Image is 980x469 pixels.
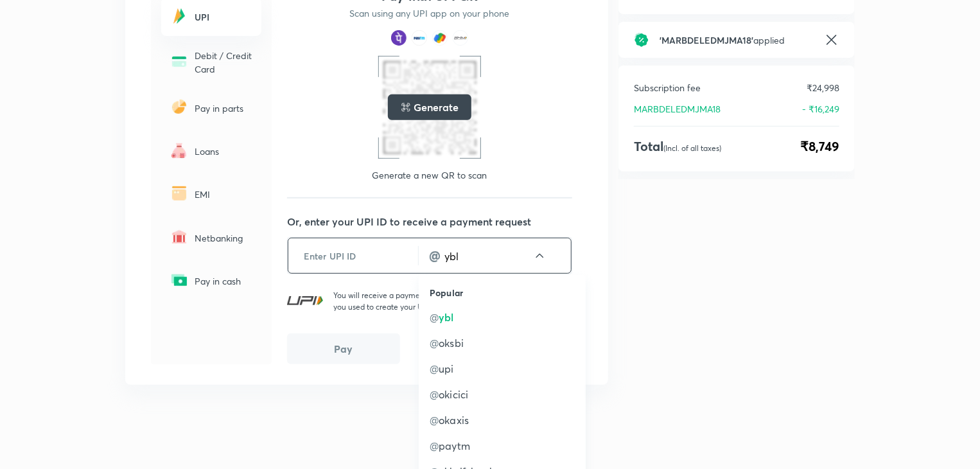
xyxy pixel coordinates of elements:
[430,336,439,350] span: @
[634,81,701,94] p: Subscription fee
[660,34,753,46] span: ' MARBDELEDMJMA18 '
[169,96,189,117] img: -
[195,102,254,115] p: Pay in parts
[169,183,189,204] img: -
[430,362,439,375] span: @
[663,143,721,153] p: (Incl. of all taxes)
[430,387,439,401] span: @
[169,227,189,247] img: -
[800,137,839,156] span: ₹8,749
[807,81,839,94] p: ₹24,998
[287,296,323,305] img: UPI
[430,335,575,351] p: oksbi
[430,438,575,454] p: paytm
[195,10,254,24] h6: UPI
[169,270,189,290] img: -
[350,7,510,20] p: Scan using any UPI app on your phone
[391,30,407,46] img: payment method
[288,240,418,272] input: Enter UPI ID
[195,274,254,288] p: Pay in cash
[401,102,411,112] img: loading..
[634,102,721,116] p: MARBDELEDMJMA18
[430,310,575,325] p: ybl
[287,214,588,229] p: Or, enter your UPI ID to receive a payment request
[429,246,441,265] h4: @
[195,49,254,76] p: Debit / Credit Card
[169,140,189,161] img: -
[195,231,254,245] p: Netbanking
[333,290,572,313] p: You will receive a payment request from Unacademy in the UPI app you used to create your UPI ID.
[195,188,254,201] p: EMI
[169,51,189,72] img: -
[430,439,439,452] span: @
[443,249,533,263] input: Select a bank
[195,145,254,158] p: Loans
[412,30,427,46] img: payment method
[372,169,487,182] p: Generate a new QR to scan
[287,333,400,364] button: Pay
[169,6,189,26] img: -
[430,286,575,299] p: Popular
[634,137,721,156] h4: Total
[430,387,575,402] p: okicici
[430,361,575,376] p: upi
[453,30,468,46] img: payment method
[802,102,839,116] p: - ₹16,249
[430,310,439,324] span: @
[430,412,575,428] p: okaxis
[414,100,458,115] h5: Generate
[432,30,448,46] img: payment method
[660,33,814,47] h6: applied
[430,413,439,427] span: @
